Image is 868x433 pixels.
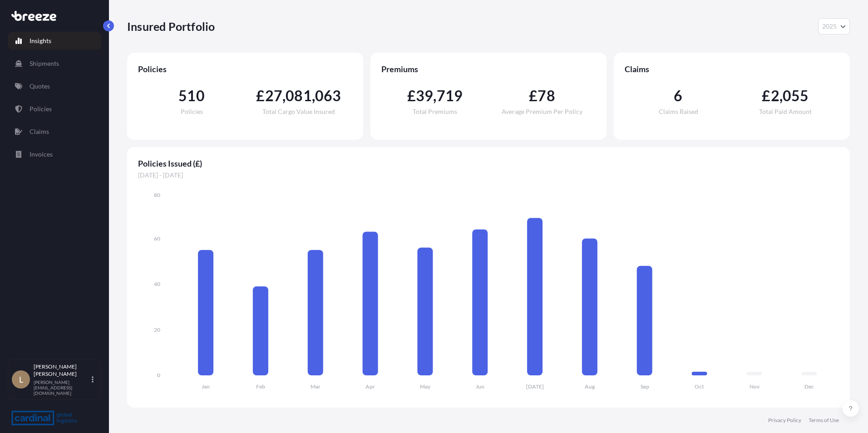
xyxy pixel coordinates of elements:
tspan: Apr [365,383,375,390]
p: Policies [30,104,52,113]
span: 27 [265,89,282,103]
a: Claims [8,123,101,141]
span: 2025 [822,22,837,31]
span: Policies [181,108,203,115]
p: Invoices [30,150,53,159]
tspan: Jun [476,383,484,390]
span: 510 [178,89,205,103]
span: , [282,89,286,103]
span: 055 [783,89,809,103]
span: , [312,89,315,103]
p: Quotes [30,82,50,91]
tspan: Nov [750,383,760,390]
span: , [433,89,436,103]
a: Invoices [8,145,101,163]
a: Shipments [8,54,101,73]
tspan: 20 [154,326,160,333]
span: £ [407,89,416,103]
span: [DATE] - [DATE] [138,171,839,180]
span: 6 [674,89,682,103]
p: [PERSON_NAME][EMAIL_ADDRESS][DOMAIN_NAME] [34,379,90,396]
a: Terms of Use [809,417,839,424]
tspan: Dec [804,383,814,390]
p: Claims [30,127,49,136]
span: Total Cargo Value Insured [262,108,335,115]
a: Quotes [8,77,101,95]
span: 39 [416,89,433,103]
tspan: Sep [641,383,649,390]
span: 063 [315,89,341,103]
span: Claims Raised [659,108,698,115]
tspan: May [420,383,431,390]
span: £ [256,89,265,103]
span: Claims [625,64,839,74]
p: [PERSON_NAME] [PERSON_NAME] [34,363,90,378]
span: Total Paid Amount [759,108,812,115]
span: 719 [437,89,463,103]
tspan: 60 [154,235,160,242]
tspan: [DATE] [526,383,544,390]
a: Insights [8,32,101,50]
tspan: 0 [157,372,160,379]
span: 78 [538,89,555,103]
tspan: Aug [585,383,595,390]
p: Insured Portfolio [127,19,215,34]
span: Policies Issued (£) [138,158,839,169]
tspan: Oct [695,383,704,390]
tspan: 40 [154,280,160,287]
p: Insights [30,36,51,45]
span: Premiums [381,64,596,74]
a: Privacy Policy [768,417,801,424]
span: 2 [771,89,779,103]
span: 081 [286,89,312,103]
tspan: Feb [256,383,265,390]
a: Policies [8,100,101,118]
tspan: Mar [311,383,321,390]
span: , [779,89,783,103]
span: Policies [138,64,352,74]
p: Shipments [30,59,59,68]
tspan: Jan [202,383,210,390]
span: Total Premiums [413,108,457,115]
button: Year Selector [818,18,850,34]
img: organization-logo [11,411,77,425]
span: £ [762,89,770,103]
tspan: 80 [154,192,160,198]
span: Average Premium Per Policy [502,108,582,115]
span: £ [529,89,538,103]
span: L [19,375,23,384]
